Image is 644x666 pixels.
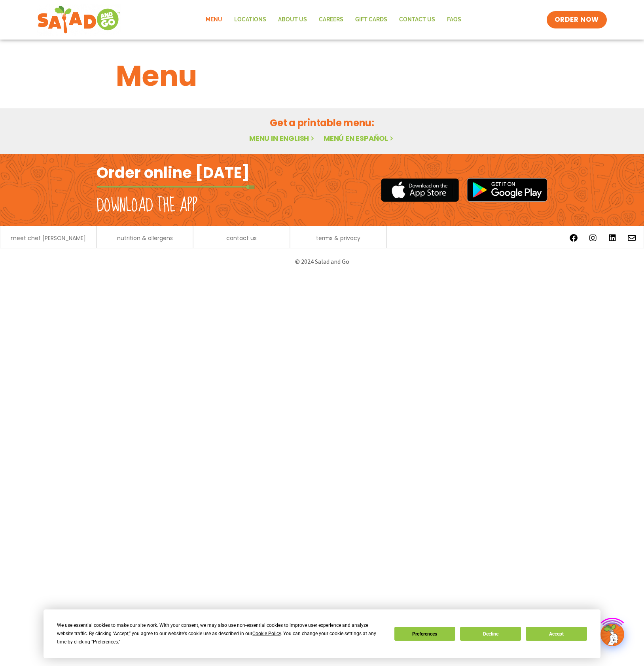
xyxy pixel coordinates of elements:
a: FAQs [441,11,467,29]
a: GIFT CARDS [349,11,393,29]
p: © 2024 Salad and Go [100,256,544,267]
img: appstore [381,177,459,203]
nav: Menu [200,11,467,29]
div: Cookie Consent Prompt [44,609,600,658]
h1: Menu [116,55,528,97]
a: ORDER NOW [547,11,607,28]
a: Menu [200,11,228,29]
button: Preferences [394,627,455,641]
a: Menú en español [324,133,395,143]
button: Accept [526,627,587,641]
button: Decline [460,627,521,641]
img: new-SAG-logo-768×292 [37,4,121,36]
a: terms & privacy [316,235,360,241]
h2: Order online [DATE] [97,163,250,182]
span: Cookie Policy [252,631,281,636]
a: Locations [228,11,272,29]
a: nutrition & allergens [117,235,173,241]
a: About Us [272,11,313,29]
img: google_play [467,178,547,202]
a: Menu in English [249,133,316,143]
a: Careers [313,11,349,29]
h2: Download the app [97,195,197,217]
h2: Get a printable menu: [116,116,528,130]
a: meet chef [PERSON_NAME] [11,235,86,241]
a: Contact Us [393,11,441,29]
span: ORDER NOW [555,15,599,25]
div: We use essential cookies to make our site work. With your consent, we may also use non-essential ... [57,621,385,646]
span: Preferences [93,639,118,645]
img: fork [97,185,255,189]
a: contact us [226,235,257,241]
